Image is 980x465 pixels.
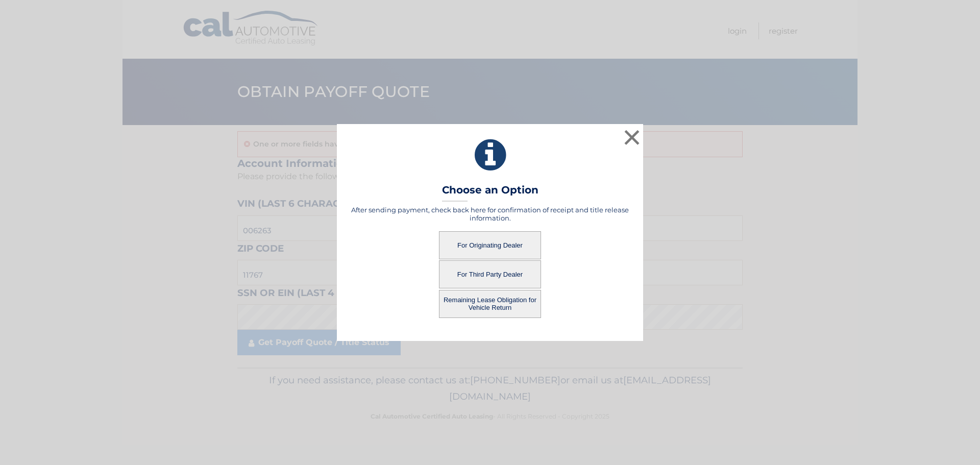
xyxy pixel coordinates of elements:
h3: Choose an Option [442,184,538,202]
button: Remaining Lease Obligation for Vehicle Return [439,290,541,318]
h5: After sending payment, check back here for confirmation of receipt and title release information. [350,206,630,222]
button: × [622,127,642,148]
button: For Originating Dealer [439,231,541,259]
button: For Third Party Dealer [439,260,541,288]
